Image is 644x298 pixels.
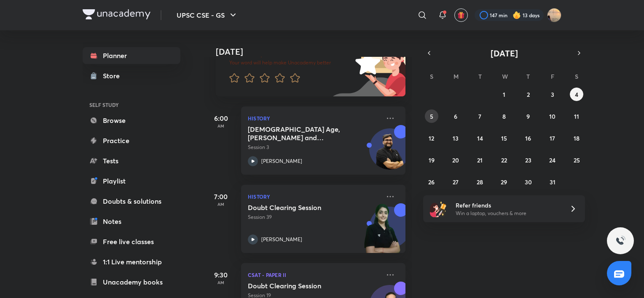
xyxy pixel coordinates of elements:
[216,47,414,57] h4: [DATE]
[172,7,243,24] button: UPSC CSE - GS
[449,153,462,167] button: October 20, 2025
[248,282,353,290] h5: Doubt Clearing Session
[425,175,438,189] button: October 26, 2025
[204,280,238,285] p: AM
[501,178,507,186] abbr: October 29, 2025
[359,203,405,261] img: unacademy
[501,156,507,164] abbr: October 22, 2025
[521,153,535,167] button: October 23, 2025
[425,109,438,123] button: October 5, 2025
[425,131,438,145] button: October 12, 2025
[430,200,447,217] img: referral
[83,274,180,290] a: Unacademy books
[83,112,180,129] a: Browse
[83,67,180,84] a: Store
[501,134,507,142] abbr: October 15, 2025
[575,90,578,98] abbr: October 4, 2025
[575,72,578,80] abbr: Saturday
[83,173,180,189] a: Playlist
[497,88,511,101] button: October 1, 2025
[497,175,511,189] button: October 29, 2025
[473,175,487,189] button: October 28, 2025
[551,72,554,80] abbr: Friday
[425,153,438,167] button: October 19, 2025
[473,131,487,145] button: October 14, 2025
[204,192,238,202] h5: 7:00
[83,98,180,112] h6: SELF STUDY
[248,192,380,202] p: History
[429,134,434,142] abbr: October 12, 2025
[83,132,180,149] a: Practice
[449,175,462,189] button: October 27, 2025
[248,203,353,212] h5: Doubt Clearing Session
[83,233,180,250] a: Free live classes
[449,109,462,123] button: October 6, 2025
[454,112,457,120] abbr: October 6, 2025
[370,133,410,173] img: Avatar
[453,134,459,142] abbr: October 13, 2025
[570,131,583,145] button: October 18, 2025
[521,131,535,145] button: October 16, 2025
[473,109,487,123] button: October 7, 2025
[497,131,511,145] button: October 15, 2025
[83,9,150,19] img: Company Logo
[521,109,535,123] button: October 9, 2025
[546,88,559,101] button: October 3, 2025
[428,178,435,186] abbr: October 26, 2025
[478,72,482,80] abbr: Tuesday
[103,71,125,81] div: Store
[453,72,459,80] abbr: Monday
[435,47,573,59] button: [DATE]
[549,112,555,120] abbr: October 10, 2025
[452,156,459,164] abbr: October 20, 2025
[521,175,535,189] button: October 30, 2025
[204,113,238,123] h5: 6:00
[546,175,559,189] button: October 31, 2025
[574,112,579,120] abbr: October 11, 2025
[546,131,559,145] button: October 17, 2025
[248,113,380,123] p: History
[549,156,555,164] abbr: October 24, 2025
[429,156,435,164] abbr: October 19, 2025
[497,109,511,123] button: October 8, 2025
[502,72,508,80] abbr: Wednesday
[83,9,150,21] a: Company Logo
[546,153,559,167] button: October 24, 2025
[449,131,462,145] button: October 13, 2025
[327,29,405,96] img: feedback_image
[83,213,180,230] a: Notes
[248,144,380,151] p: Session 3
[453,178,459,186] abbr: October 27, 2025
[526,112,530,120] abbr: October 9, 2025
[491,48,518,59] span: [DATE]
[83,193,180,210] a: Doubts & solutions
[570,88,583,101] button: October 4, 2025
[526,72,530,80] abbr: Thursday
[248,270,380,280] p: CSAT - Paper II
[473,153,487,167] button: October 21, 2025
[525,156,531,164] abbr: October 23, 2025
[547,8,561,22] img: Snatashree Punyatoya
[521,88,535,101] button: October 2, 2025
[502,112,506,120] abbr: October 8, 2025
[204,123,238,128] p: AM
[574,156,580,164] abbr: October 25, 2025
[83,253,180,270] a: 1:1 Live mentorship
[525,178,532,186] abbr: October 30, 2025
[478,112,481,120] abbr: October 7, 2025
[574,134,580,142] abbr: October 18, 2025
[550,134,555,142] abbr: October 17, 2025
[456,201,559,210] h6: Refer friends
[513,11,521,19] img: streak
[477,178,483,186] abbr: October 28, 2025
[477,156,483,164] abbr: October 21, 2025
[503,90,505,98] abbr: October 1, 2025
[570,153,583,167] button: October 25, 2025
[454,8,468,22] button: avatar
[261,157,302,165] p: [PERSON_NAME]
[248,125,353,142] h5: Vedic Age, Mahajanapadas and Magadha
[204,270,238,280] h5: 9:30
[83,152,180,169] a: Tests
[525,134,531,142] abbr: October 16, 2025
[550,178,555,186] abbr: October 31, 2025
